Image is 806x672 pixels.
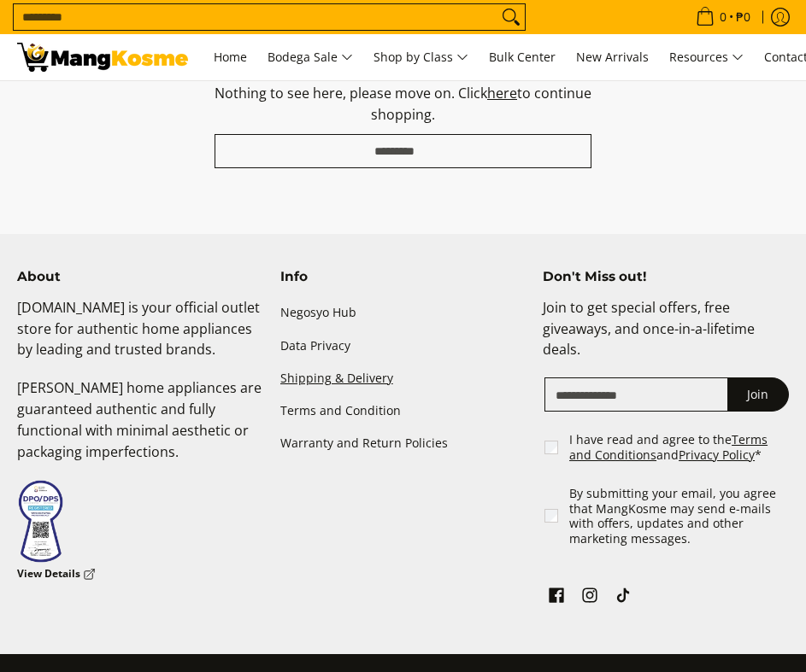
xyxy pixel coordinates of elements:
a: See Mang Kosme on Facebook [544,583,568,612]
p: [DOMAIN_NAME] is your official outlet store for authentic home appliances by leading and trusted ... [17,297,263,377]
h4: About [17,268,263,284]
span: Bulk Center [489,49,556,65]
a: here [487,84,517,102]
a: Terms and Condition [280,394,527,427]
span: 0 [717,11,729,23]
p: Nothing to see here, please move on. Click to continue shopping. [215,83,592,134]
p: [PERSON_NAME] home appliances are guaranteed authentic and fully functional with minimal aestheti... [17,377,263,479]
a: Home [205,34,256,80]
a: Privacy Policy [679,447,755,463]
a: View Details [17,564,96,585]
span: Home [214,49,247,65]
span: Bodega Sale [268,47,353,68]
a: See Mang Kosme on TikTok [611,583,635,612]
a: Negosyo Hub [280,297,527,330]
img: Data Privacy Seal [17,479,64,564]
button: Join [727,377,789,412]
span: Resources [669,47,744,68]
h4: Don't Miss out! [543,268,789,284]
img: 404 Page Not Found | Mang Kosme [17,43,188,72]
p: Join to get special offers, free giveaways, and once-in-a-lifetime deals. [543,297,789,377]
button: Search [497,4,525,30]
span: ₱0 [733,11,753,23]
a: Bodega Sale [259,34,362,80]
label: By submitting your email, you agree that MangKosme may send e-mails with offers, updates and othe... [569,486,791,546]
span: • [691,8,756,26]
span: New Arrivals [576,49,649,65]
span: Shop by Class [374,47,468,68]
a: See Mang Kosme on Instagram [578,583,602,612]
label: I have read and agree to the and * [569,432,791,462]
a: Bulk Center [480,34,564,80]
h4: Info [280,268,527,284]
a: Shipping & Delivery [280,362,527,394]
a: Terms and Conditions [569,431,768,463]
a: Resources [661,34,752,80]
a: Warranty and Return Policies [280,427,527,459]
a: Data Privacy [280,330,527,362]
a: Shop by Class [365,34,477,80]
a: New Arrivals [568,34,657,80]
